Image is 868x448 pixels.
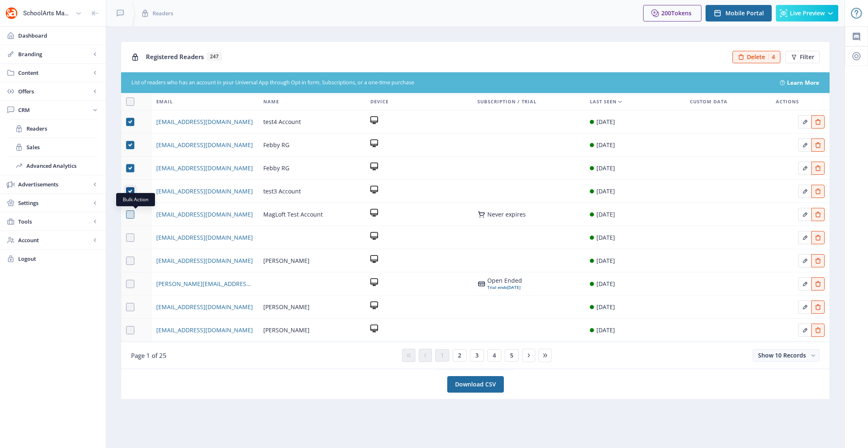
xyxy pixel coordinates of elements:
span: Mobile Portal [725,10,764,17]
span: Custom Data [690,97,727,107]
span: Settings [18,199,91,207]
a: Edit page [798,325,811,333]
button: Live Preview [776,5,838,21]
div: [DATE] [596,325,615,335]
a: [EMAIL_ADDRESS][DOMAIN_NAME] [156,140,253,150]
span: Advertisements [18,180,91,188]
span: Live Preview [790,10,825,17]
span: Advanced Analytics [26,162,98,170]
span: Febby RG [263,163,289,173]
span: 247 [207,52,222,61]
a: Edit page [811,210,825,217]
button: 2 [453,349,467,362]
a: Edit page [798,163,811,171]
a: Edit page [798,256,811,264]
a: Advanced Analytics [8,157,98,175]
span: Filter [800,54,814,60]
a: Edit page [811,279,825,287]
span: 5 [510,352,513,359]
button: Mobile Portal [706,5,772,21]
button: 200Tokens [643,5,701,21]
div: [DATE] [596,233,615,243]
span: [PERSON_NAME] [263,302,310,312]
button: Filter [785,51,820,63]
a: Edit page [798,210,811,217]
span: Subscription / Trial [477,97,537,107]
div: [DATE] [596,186,615,196]
span: Dashboard [18,31,99,40]
span: Device [370,97,389,107]
span: Readers [26,124,98,133]
div: [DATE] [596,140,615,150]
span: Offers [18,87,91,95]
a: Edit page [798,117,811,125]
a: Edit page [811,117,825,125]
span: Last Seen [590,97,617,107]
button: 3 [470,349,484,362]
img: properties.app_icon.png [5,7,18,20]
span: [PERSON_NAME] [263,256,310,266]
span: Actions [776,97,799,107]
span: Delete [747,54,765,60]
a: [PERSON_NAME][EMAIL_ADDRESS][PERSON_NAME][DOMAIN_NAME] [156,279,253,289]
a: Edit page [811,256,825,264]
a: [EMAIL_ADDRESS][DOMAIN_NAME] [156,210,253,219]
button: 5 [505,349,519,362]
a: Edit page [811,140,825,148]
button: Show 10 Records [753,349,820,362]
span: 3 [475,352,479,359]
span: Tokens [671,9,692,17]
button: 4 [487,349,501,362]
a: Edit page [798,186,811,194]
app-collection-view: Registered Readers [121,41,830,369]
span: Branding [18,50,91,58]
a: Edit page [798,233,811,241]
span: Bulk Action [123,196,148,203]
span: [EMAIL_ADDRESS][DOMAIN_NAME] [156,163,253,173]
span: Tools [18,217,91,226]
span: Readers [153,9,173,17]
span: 1 [441,352,444,359]
span: 4 [493,352,496,359]
span: Sales [26,143,98,151]
a: Edit page [811,186,825,194]
div: [DATE] [596,210,615,219]
a: [EMAIL_ADDRESS][DOMAIN_NAME] [156,117,253,127]
span: CRM [18,106,91,114]
span: Content [18,69,91,77]
span: test4 Account [263,117,301,127]
span: 2 [458,352,461,359]
a: Edit page [798,140,811,148]
a: Download CSV [447,376,504,393]
a: Learn More [787,79,819,87]
a: [EMAIL_ADDRESS][DOMAIN_NAME] [156,256,253,266]
a: Edit page [811,233,825,241]
a: Edit page [798,302,811,310]
a: [EMAIL_ADDRESS][DOMAIN_NAME] [156,186,253,196]
div: List of readers who has an account in your Universal App through Opt-in form, Subscriptions, or a... [131,79,770,87]
span: MagLoft Test Account [263,210,323,219]
span: Name [263,97,279,107]
div: 4 [768,54,775,60]
span: Page 1 of 25 [131,351,167,360]
a: Edit page [798,279,811,287]
button: Delete4 [732,51,780,63]
span: Febby RG [263,140,289,150]
div: SchoolArts Magazine [23,4,72,22]
span: Account [18,236,91,244]
a: [EMAIL_ADDRESS][DOMAIN_NAME] [156,233,253,243]
div: [DATE] [596,302,615,312]
div: [DATE] [487,284,522,291]
div: [DATE] [596,256,615,266]
span: Email [156,97,173,107]
span: test3 Account [263,186,301,196]
span: [EMAIL_ADDRESS][DOMAIN_NAME] [156,302,253,312]
span: Trial ends [487,284,507,290]
a: [EMAIL_ADDRESS][DOMAIN_NAME] [156,325,253,335]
